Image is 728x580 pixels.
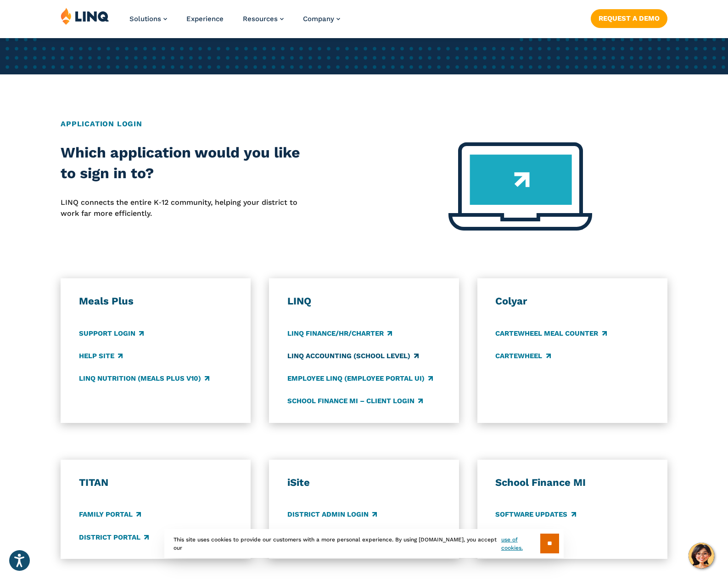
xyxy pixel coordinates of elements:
[164,529,564,558] div: This site uses cookies to provide our customers with a more personal experience. By using [DOMAIN...
[495,351,550,361] a: CARTEWHEEL
[303,15,334,23] span: Company
[287,476,441,489] h3: iSite
[303,15,340,23] a: Company
[495,476,649,489] h3: School Finance MI
[243,15,284,23] a: Resources
[79,351,123,361] a: Help Site
[287,373,433,383] a: Employee LINQ (Employee Portal UI)
[287,510,377,520] a: District Admin Login
[79,328,144,338] a: Support Login
[186,15,224,23] a: Experience
[79,476,233,489] h3: TITAN
[495,295,649,308] h3: Colyar
[61,7,109,25] img: LINQ | K‑12 Software
[495,510,576,520] a: Software Updates
[79,510,141,520] a: Family Portal
[287,351,419,361] a: LINQ Accounting (school level)
[243,15,278,23] span: Resources
[129,15,167,23] a: Solutions
[129,15,161,23] span: Solutions
[287,396,423,406] a: School Finance MI – Client Login
[689,543,714,569] button: Hello, have a question? Let’s chat.
[495,328,606,338] a: CARTEWHEEL Meal Counter
[591,9,667,28] a: Request a Demo
[79,532,149,542] a: District Portal
[61,197,302,220] p: LINQ connects the entire K‑12 community, helping your district to work far more efficiently.
[501,535,540,552] a: use of cookies.
[79,373,209,383] a: LINQ Nutrition (Meals Plus v10)
[287,328,392,338] a: LINQ Finance/HR/Charter
[287,295,441,308] h3: LINQ
[79,295,233,308] h3: Meals Plus
[591,7,667,28] nav: Button Navigation
[61,142,302,184] h2: Which application would you like to sign in to?
[129,7,340,38] nav: Primary Navigation
[61,118,667,130] h2: Application Login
